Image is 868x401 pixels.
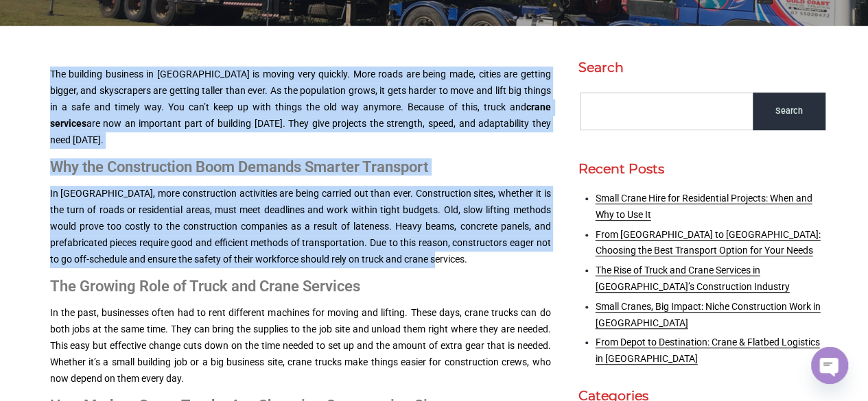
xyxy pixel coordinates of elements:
[50,101,553,129] a: crane services
[50,158,428,175] strong: Why the Construction Boom Demands Smarter Transport
[50,305,551,387] p: In the past, businesses often had to rent different machines for moving and lifting. These days, ...
[596,265,790,292] a: The Rise of Truck and Crane Services in [GEOGRAPHIC_DATA]’s Construction Industry
[50,186,551,267] p: In [GEOGRAPHIC_DATA], more construction activities are being carried out than ever. Construction ...
[578,60,825,75] h2: Search
[596,229,821,256] a: From [GEOGRAPHIC_DATA] to [GEOGRAPHIC_DATA]: Choosing the Best Transport Option for Your Needs
[50,66,551,148] p: The building business in [GEOGRAPHIC_DATA] is moving very quickly. More roads are being made, cit...
[578,161,825,177] h2: Recent Posts
[596,337,820,364] a: From Depot to Destination: Crane & Flatbed Logistics in [GEOGRAPHIC_DATA]
[50,278,360,295] strong: The Growing Role of Truck and Crane Services
[753,93,825,130] input: Search
[578,191,825,367] nav: Recent Posts
[596,301,821,328] a: Small Cranes, Big Impact: Niche Construction Work in [GEOGRAPHIC_DATA]
[596,193,812,220] a: Small Crane Hire for Residential Projects: When and Why to Use It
